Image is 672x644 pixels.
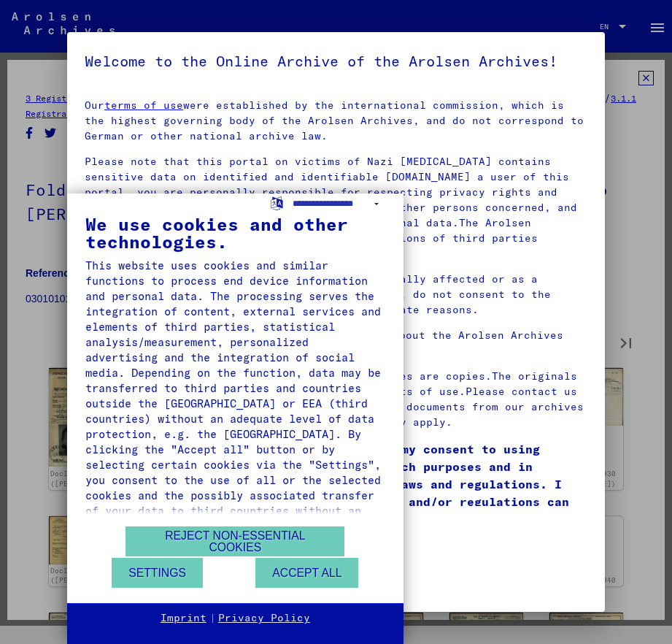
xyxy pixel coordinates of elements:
a: Imprint [161,611,206,626]
a: Privacy Policy [218,611,310,626]
div: This website uses cookies and similar functions to process end device information and personal da... [85,258,385,534]
button: Settings [112,558,203,588]
div: We use cookies and other technologies. [85,215,385,250]
button: Accept all [255,558,358,588]
button: Reject non-essential cookies [125,526,344,556]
